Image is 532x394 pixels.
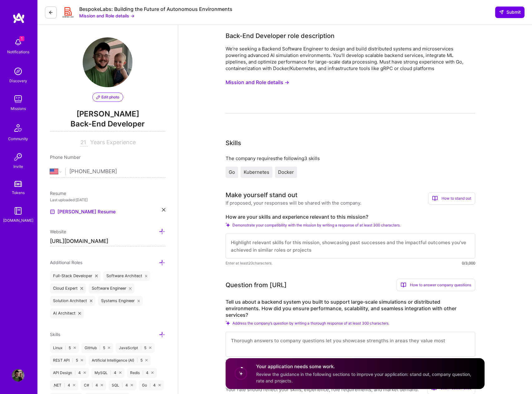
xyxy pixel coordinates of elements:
[103,271,151,281] div: Software Architect
[75,370,76,375] span: |
[14,181,22,187] img: tokens
[244,169,269,175] span: Kubernetes
[159,384,161,386] i: icon Close
[119,372,121,374] i: icon Close
[140,345,142,350] span: |
[91,368,124,378] div: MySQL 4
[92,383,93,388] span: |
[226,45,475,72] div: We’re seeking a Backend Software Engineer to design and build distributed systems and microservic...
[99,345,100,350] span: |
[84,372,86,374] i: icon Close
[226,280,287,290] div: Question from [URL]
[64,383,65,388] span: |
[12,189,25,196] div: Tokens
[50,271,101,281] div: Full-Stack Developer
[50,332,60,337] span: Skills
[256,372,471,383] span: Review the guidance in the following sections to improve your application: stand out, company que...
[138,300,140,302] i: icon Close
[50,343,79,353] div: Linux 5
[74,347,76,349] i: icon Close
[162,208,165,211] i: icon Close
[50,109,165,119] span: [PERSON_NAME]
[12,205,24,217] img: guide book
[139,380,164,390] div: Go 4
[226,77,289,88] button: Mission and Role details →
[79,6,232,12] div: BespokeLabs: Building the Future of Autonomous Environments
[226,321,230,325] i: Check
[11,121,26,135] img: Community
[109,380,136,390] div: SQL 4
[149,347,151,349] i: icon Close
[10,369,26,382] a: User Avatar
[151,372,154,374] i: icon Close
[145,275,148,277] i: icon Close
[69,163,165,181] input: +1 (000) 000-0000
[50,119,165,131] span: Back-End Developer
[96,94,119,100] span: Edit photo
[90,139,136,145] span: Years Experience
[50,229,66,234] span: Website
[226,155,475,162] div: The company requires the following 3 skills
[50,283,86,293] div: Cloud Expert
[81,380,106,390] div: C# 4
[226,260,272,266] span: Enter at least 20 characters.
[65,345,66,350] span: |
[79,12,134,19] button: Mission and Role details →
[495,7,525,18] button: Submit
[96,95,100,99] i: icon PencilPurple
[499,10,504,15] i: icon SendLight
[145,359,148,361] i: icon Close
[50,191,66,196] span: Resume
[131,384,133,386] i: icon Close
[432,196,438,201] i: icon BookOpen
[50,296,95,306] div: Solution Architect
[226,200,361,206] div: If proposed, your responses will be shared with the company.
[226,223,230,227] i: Check
[226,299,475,318] label: Tell us about a backend system you built to support large-scale simulations or distributed enviro...
[72,358,73,363] span: |
[81,359,83,361] i: icon Close
[101,384,103,386] i: icon Close
[50,154,81,160] span: Phone Number
[50,355,86,365] div: REST API 5
[110,370,111,375] span: |
[229,169,235,175] span: Go
[95,275,98,277] i: icon Close
[89,355,151,365] div: Artificial Intelligence (AI) 5
[226,31,334,40] div: Back-End Developer role description
[12,65,24,78] img: discovery
[122,383,123,388] span: |
[50,208,116,216] a: [PERSON_NAME] Resume
[137,358,138,363] span: |
[13,163,23,170] div: Invite
[278,169,294,175] span: Docker
[256,363,477,370] h4: Your application needs some work.
[80,139,88,146] input: XX
[73,384,75,386] i: icon Close
[129,287,132,290] i: icon Close
[89,283,135,293] div: Software Engineer
[428,192,475,205] div: How to stand out
[11,105,26,112] div: Missions
[142,370,144,375] span: |
[81,287,83,290] i: icon Close
[48,10,53,15] i: icon LeftArrowDark
[232,321,389,325] span: Address the company’s question by writing a thorough response of at least 300 characters.
[98,296,143,306] div: Systems Engineer
[81,343,113,353] div: GitHub 5
[108,347,110,349] i: icon Close
[9,78,27,84] div: Discovery
[226,138,241,148] div: Skills
[90,300,92,302] i: icon Close
[499,9,521,15] span: Submit
[116,343,154,353] div: JavaScript 5
[78,312,81,315] i: icon Close
[12,151,24,163] img: Invite
[62,6,74,19] img: Company Logo
[127,368,157,378] div: Redis 4
[19,36,24,41] span: 1
[397,279,475,291] div: How to answer company questions
[3,217,33,224] div: [DOMAIN_NAME]
[50,197,165,203] div: Last uploaded: [DATE]
[149,383,151,388] span: |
